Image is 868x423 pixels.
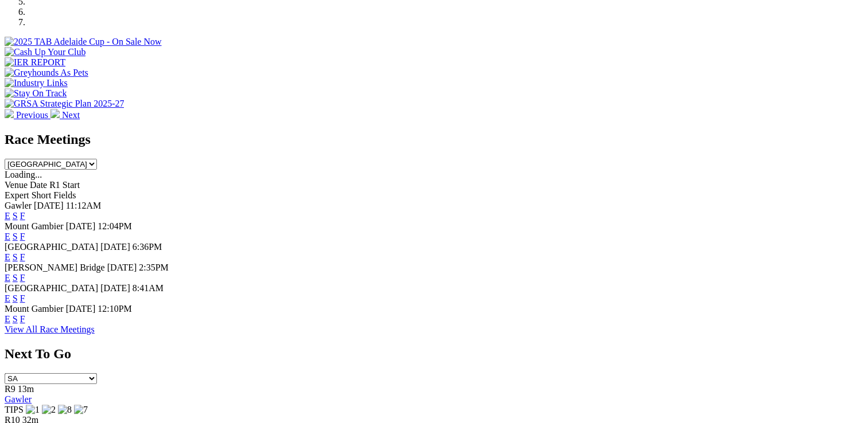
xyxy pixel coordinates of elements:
span: R9 [5,384,15,394]
img: 8 [58,405,72,415]
span: [DATE] [100,283,130,293]
a: F [20,211,25,221]
span: 6:36PM [133,242,162,252]
span: 12:10PM [98,304,132,314]
span: [DATE] [100,242,130,252]
span: Loading... [5,170,42,179]
a: E [5,293,10,303]
img: Industry Links [5,78,68,88]
img: 2 [42,405,56,415]
img: Greyhounds As Pets [5,68,88,78]
img: 7 [74,405,88,415]
span: 8:41AM [133,283,164,293]
img: 2025 TAB Adelaide Cup - On Sale Now [5,37,162,47]
a: F [20,252,25,262]
span: R1 Start [49,180,80,190]
a: S [13,293,18,303]
a: S [13,252,18,262]
h2: Next To Go [5,346,863,362]
span: 12:04PM [98,221,132,231]
img: chevron-left-pager-white.svg [5,109,14,118]
img: 1 [26,405,40,415]
span: 11:12AM [66,201,102,210]
span: [DATE] [107,263,137,272]
span: [DATE] [34,201,64,210]
a: F [20,232,25,241]
span: Gawler [5,201,32,210]
h2: Race Meetings [5,132,863,147]
span: Previous [16,110,48,120]
span: [GEOGRAPHIC_DATA] [5,283,98,293]
a: S [13,232,18,241]
a: View All Race Meetings [5,324,95,334]
a: Previous [5,110,50,120]
span: [DATE] [66,304,96,314]
span: [PERSON_NAME] Bridge [5,263,105,272]
a: Gawler [5,394,32,404]
span: TIPS [5,405,24,414]
img: Stay On Track [5,88,67,99]
a: E [5,252,10,262]
span: [GEOGRAPHIC_DATA] [5,242,98,252]
span: Date [30,180,47,190]
span: 2:35PM [139,263,169,272]
a: F [20,273,25,283]
span: Short [32,190,52,200]
a: E [5,232,10,241]
a: E [5,314,10,324]
a: F [20,293,25,303]
a: E [5,273,10,283]
span: Fields [53,190,76,200]
span: Expert [5,190,29,200]
a: S [13,211,18,221]
span: Mount Gambier [5,304,64,314]
img: Cash Up Your Club [5,47,85,57]
span: [DATE] [66,221,96,231]
a: Next [50,110,80,120]
img: GRSA Strategic Plan 2025-27 [5,99,124,109]
img: IER REPORT [5,57,65,68]
a: S [13,314,18,324]
span: Mount Gambier [5,221,64,231]
a: E [5,211,10,221]
img: chevron-right-pager-white.svg [50,109,60,118]
a: F [20,314,25,324]
span: Next [62,110,80,120]
span: Venue [5,180,28,190]
span: 13m [18,384,34,394]
a: S [13,273,18,283]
